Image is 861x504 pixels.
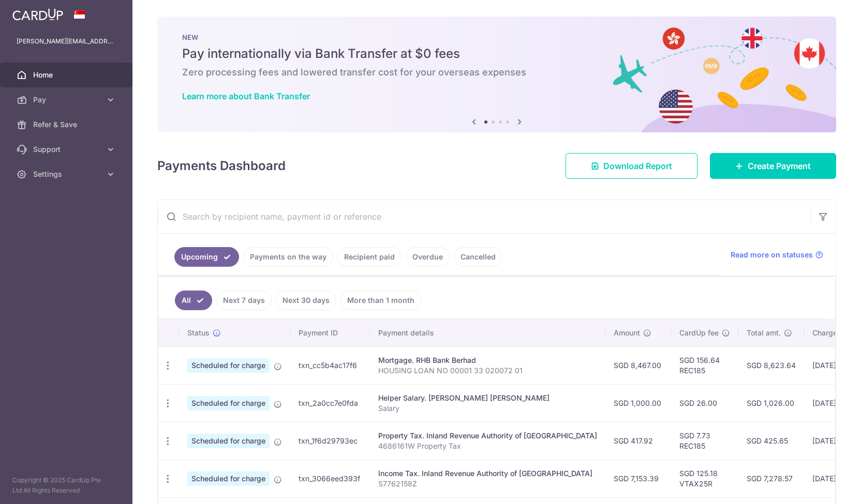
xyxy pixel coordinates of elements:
a: Download Report [566,153,697,179]
a: Overdue [406,247,450,267]
span: Support [33,144,101,155]
td: SGD 7,153.39 [605,460,671,497]
a: Create Payment [710,153,836,179]
a: Learn more about Bank Transfer [182,91,310,101]
span: Home [33,70,101,80]
h5: Pay internationally via Bank Transfer at $0 fees [182,45,811,62]
td: SGD 417.92 [605,422,671,460]
th: Payment ID [290,319,370,346]
td: SGD 8,467.00 [605,346,671,384]
a: Next 7 days [216,291,272,310]
p: NEW [182,33,811,41]
td: SGD 425.65 [738,422,804,460]
td: SGD 7,278.57 [738,460,804,497]
td: txn_3066eed393f [290,460,370,497]
span: Scheduled for charge [187,434,270,448]
img: Bank transfer banner [157,17,836,132]
th: Payment details [370,319,605,346]
span: Scheduled for charge [187,358,270,373]
div: Mortgage. RHB Bank Berhad [378,355,597,365]
a: Cancelled [454,247,502,267]
a: Upcoming [174,247,239,267]
span: Scheduled for charge [187,471,270,486]
span: Total amt. [747,328,781,338]
span: Refer & Save [33,119,101,130]
span: Charge date [812,328,855,338]
a: Next 30 days [276,291,336,310]
a: Recipient paid [337,247,402,267]
span: Download Report [603,160,672,172]
a: More than 1 month [340,291,421,310]
span: Read more on statuses [731,250,813,260]
p: 4686161W Property Tax [378,441,597,451]
span: Status [187,328,210,338]
td: txn_1f6d29793ec [290,422,370,460]
td: SGD 7.73 REC185 [671,422,738,460]
p: S7762158Z [378,479,597,489]
td: SGD 26.00 [671,384,738,422]
div: Income Tax. Inland Revenue Authority of [GEOGRAPHIC_DATA] [378,468,597,479]
span: Settings [33,169,101,179]
td: txn_2a0cc7e0fda [290,384,370,422]
img: CardUp [12,8,63,21]
a: All [175,291,212,310]
td: SGD 1,026.00 [738,384,804,422]
input: Search by recipient name, payment id or reference [158,200,811,233]
h4: Payments Dashboard [157,157,286,175]
td: SGD 8,623.64 [738,346,804,384]
span: CardUp fee [679,328,719,338]
p: [PERSON_NAME][EMAIL_ADDRESS][PERSON_NAME][DOMAIN_NAME] [17,36,116,47]
span: Amount [614,328,640,338]
div: Property Tax. Inland Revenue Authority of [GEOGRAPHIC_DATA] [378,431,597,441]
td: SGD 1,000.00 [605,384,671,422]
span: Create Payment [748,160,811,172]
div: Helper Salary. [PERSON_NAME] [PERSON_NAME] [378,393,597,403]
span: Pay [33,95,101,105]
td: SGD 125.18 VTAX25R [671,460,738,497]
a: Payments on the way [243,247,333,267]
td: txn_cc5b4ac17f6 [290,346,370,384]
a: Read more on statuses [731,250,823,260]
p: Salary [378,403,597,414]
span: Scheduled for charge [187,396,270,410]
td: SGD 156.64 REC185 [671,346,738,384]
p: HOUSING LOAN NO 00001 33 020072 01 [378,365,597,376]
h6: Zero processing fees and lowered transfer cost for your overseas expenses [182,66,811,79]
